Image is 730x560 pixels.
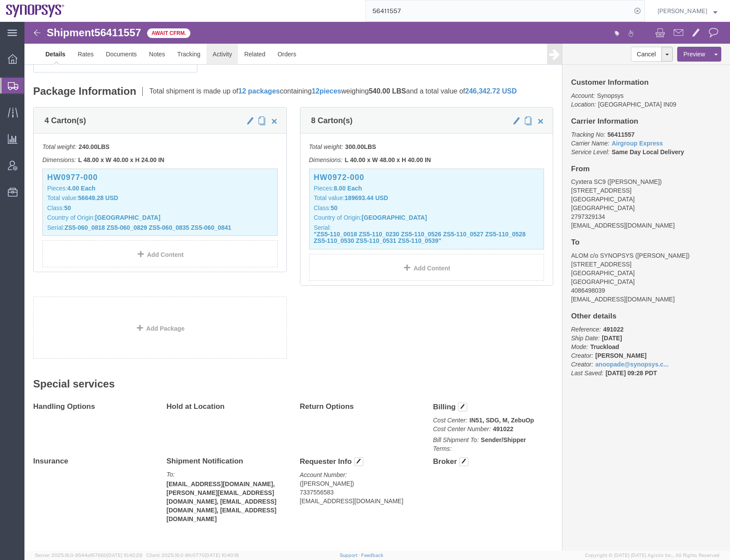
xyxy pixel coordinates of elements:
[657,6,718,16] button: [PERSON_NAME]
[24,22,730,551] iframe: FS Legacy Container
[146,553,239,558] span: Client: 2025.16.0-8fc0770
[658,6,707,16] span: Rafael Chacon
[340,553,362,558] a: Support
[107,553,142,558] span: [DATE] 10:42:29
[205,553,239,558] span: [DATE] 10:40:19
[35,553,142,558] span: Server: 2025.16.0-9544af67660
[585,552,720,559] span: Copyright © [DATE]-[DATE] Agistix Inc., All Rights Reserved
[6,4,65,17] img: logo
[361,553,383,558] a: Feedback
[366,0,631,21] input: Search for shipment number, reference number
